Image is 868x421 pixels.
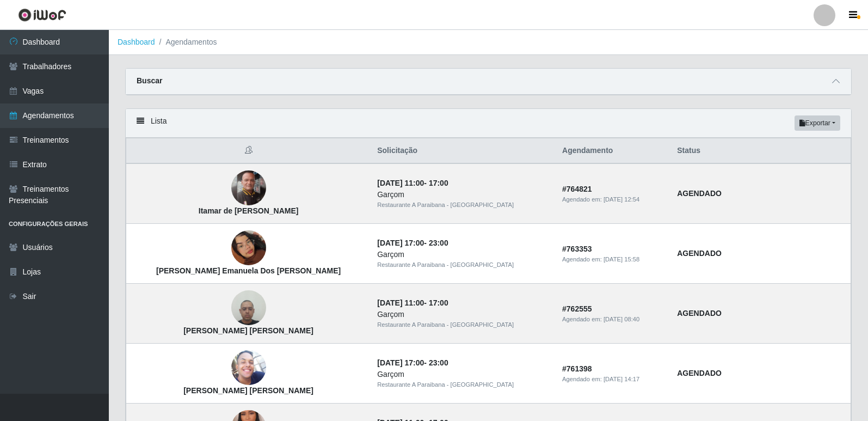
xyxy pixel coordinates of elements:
[604,256,639,263] time: [DATE] 15:58
[377,358,424,367] time: [DATE] 17:00
[126,109,851,138] div: Lista
[156,266,341,275] strong: [PERSON_NAME] Emanuela Dos [PERSON_NAME]
[677,369,722,377] strong: AGENDADO
[429,298,448,307] time: 17:00
[562,195,664,204] div: Agendado em:
[231,350,266,385] img: antonio tito da silva neto
[155,36,217,48] li: Agendamentos
[556,138,670,164] th: Agendamento
[377,260,549,270] div: Restaurante A Paraibana - [GEOGRAPHIC_DATA]
[562,304,592,313] strong: # 762555
[377,179,424,187] time: [DATE] 11:00
[562,364,592,373] strong: # 761398
[377,358,448,367] strong: -
[604,196,639,203] time: [DATE] 12:54
[429,239,448,247] time: 23:00
[377,298,448,307] strong: -
[677,309,722,318] strong: AGENDADO
[562,185,592,193] strong: # 764821
[109,30,868,55] nav: breadcrumb
[562,375,664,384] div: Agendado em:
[18,8,66,22] img: CoreUI Logo
[429,179,448,187] time: 17:00
[677,189,722,198] strong: AGENDADO
[670,138,851,164] th: Status
[377,200,549,210] div: Restaurante A Paraibana - [GEOGRAPHIC_DATA]
[377,189,549,200] div: Garçom
[231,217,266,279] img: Maria Emanuela Dos Santos Pereira
[562,315,664,324] div: Agendado em:
[183,326,313,335] strong: [PERSON_NAME] [PERSON_NAME]
[371,138,556,164] th: Solicitação
[562,255,664,264] div: Agendado em:
[377,239,448,247] strong: -
[604,376,639,382] time: [DATE] 14:17
[377,298,424,307] time: [DATE] 11:00
[137,76,162,85] strong: Buscar
[231,285,266,331] img: Gustavo Felipe Pinho Souza
[377,320,549,330] div: Restaurante A Paraibana - [GEOGRAPHIC_DATA]
[377,239,424,247] time: [DATE] 17:00
[604,316,639,322] time: [DATE] 08:40
[562,245,592,253] strong: # 763353
[429,358,448,367] time: 23:00
[377,309,549,320] div: Garçom
[795,115,840,131] button: Exportar
[377,369,549,380] div: Garçom
[377,249,549,260] div: Garçom
[377,179,448,187] strong: -
[677,249,722,258] strong: AGENDADO
[199,206,299,215] strong: Itamar de [PERSON_NAME]
[118,38,155,46] a: Dashboard
[231,170,266,205] img: Itamar de Lucena da Silva
[377,380,549,389] div: Restaurante A Paraibana - [GEOGRAPHIC_DATA]
[183,386,313,395] strong: [PERSON_NAME] [PERSON_NAME]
